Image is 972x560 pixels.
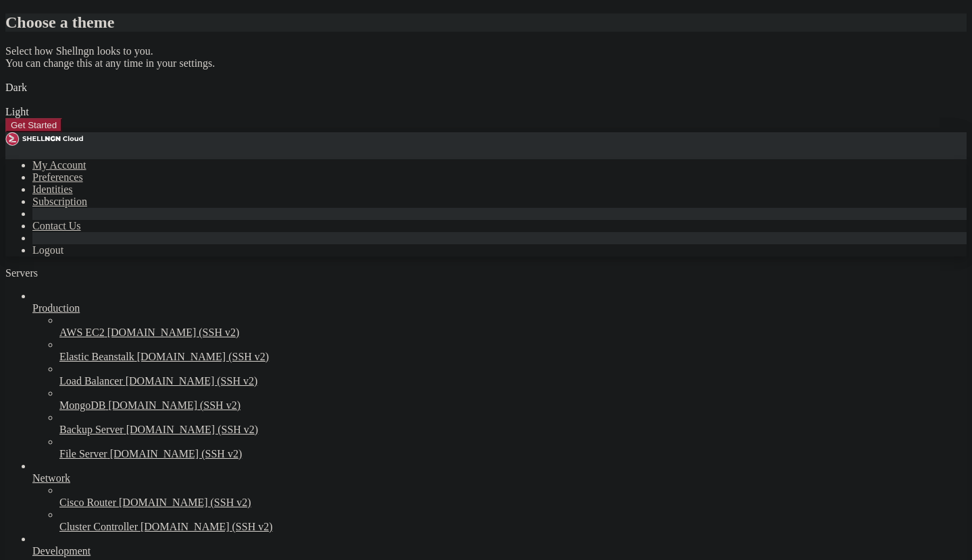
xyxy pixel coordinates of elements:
[59,339,967,363] li: Elastic Beanstalk [DOMAIN_NAME] (SSH v2)
[59,387,967,412] li: MongoDB [DOMAIN_NAME] (SSH v2)
[5,45,967,69] div: Select how Shellngn looks to you. You can change this at any time in your settings.
[119,497,251,508] span: [DOMAIN_NAME] (SSH v2)
[5,267,38,279] span: Servers
[126,424,259,435] span: [DOMAIN_NAME] (SSH v2)
[32,472,967,484] a: Network
[59,375,123,387] span: Load Balancer
[59,448,107,459] span: File Server
[59,436,967,460] li: File Server [DOMAIN_NAME] (SSH v2)
[59,363,967,387] li: Load Balancer [DOMAIN_NAME] (SSH v2)
[59,497,116,508] span: Cisco Router
[110,448,242,459] span: [DOMAIN_NAME] (SSH v2)
[140,521,273,532] span: [DOMAIN_NAME] (SSH v2)
[59,375,967,387] a: Load Balancer [DOMAIN_NAME] (SSH v2)
[32,290,967,460] li: Production
[32,159,86,171] a: My Account
[5,118,62,132] button: Get Started
[32,196,87,207] a: Subscription
[32,545,967,557] a: Development
[5,13,967,32] h2: Choose a theme
[59,327,967,339] a: AWS EC2 [DOMAIN_NAME] (SSH v2)
[59,521,138,532] span: Cluster Controller
[5,82,967,94] div: Dark
[59,412,967,436] li: Backup Server [DOMAIN_NAME] (SSH v2)
[59,351,134,362] span: Elastic Beanstalk
[59,399,967,412] a: MongoDB [DOMAIN_NAME] (SSH v2)
[59,314,967,339] li: AWS EC2 [DOMAIN_NAME] (SSH v2)
[32,220,81,231] a: Contact Us
[32,302,967,314] a: Production
[59,509,967,533] li: Cluster Controller [DOMAIN_NAME] (SSH v2)
[59,521,967,533] a: Cluster Controller [DOMAIN_NAME] (SSH v2)
[59,484,967,509] li: Cisco Router [DOMAIN_NAME] (SSH v2)
[32,302,80,314] span: Production
[108,399,240,411] span: [DOMAIN_NAME] (SSH v2)
[59,424,124,435] span: Backup Server
[107,327,240,338] span: [DOMAIN_NAME] (SSH v2)
[32,545,91,557] span: Development
[5,106,967,118] div: Light
[59,497,967,509] a: Cisco Router [DOMAIN_NAME] (SSH v2)
[126,375,258,387] span: [DOMAIN_NAME] (SSH v2)
[32,244,63,256] a: Logout
[5,267,92,279] a: Servers
[59,448,967,460] a: File Server [DOMAIN_NAME] (SSH v2)
[32,171,83,183] a: Preferences
[32,184,73,195] a: Identities
[32,472,70,484] span: Network
[5,132,83,146] img: Shellngn
[59,351,967,363] a: Elastic Beanstalk [DOMAIN_NAME] (SSH v2)
[32,460,967,533] li: Network
[137,351,270,362] span: [DOMAIN_NAME] (SSH v2)
[59,399,105,411] span: MongoDB
[59,424,967,436] a: Backup Server [DOMAIN_NAME] (SSH v2)
[59,327,105,338] span: AWS EC2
